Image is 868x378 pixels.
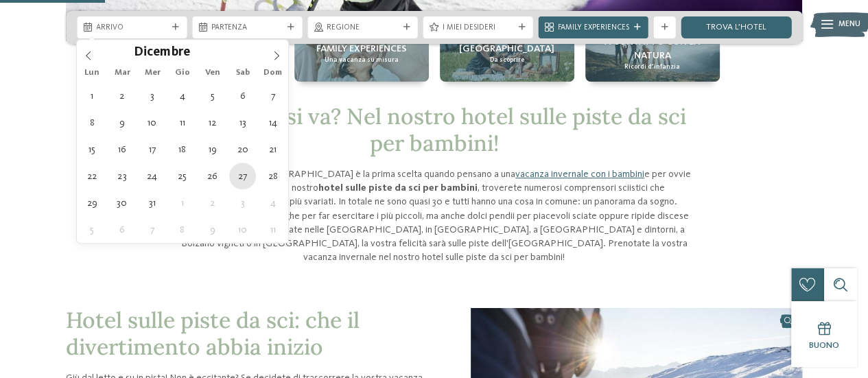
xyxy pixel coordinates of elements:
span: Dicembre 27, 2025 [229,163,256,189]
span: Lun [77,69,107,78]
span: Dicembre 28, 2025 [259,163,286,189]
span: Gennaio 1, 2026 [169,189,196,216]
span: Dov’è che si va? Nel nostro hotel sulle piste da sci per bambini! [183,102,686,156]
span: Dom [258,69,288,78]
span: Mer [137,69,167,78]
span: Dicembre 26, 2025 [199,163,226,189]
a: trova l’hotel [681,16,791,38]
span: Arrivo [96,23,167,34]
span: Dicembre 14, 2025 [259,109,286,136]
span: Dicembre 6, 2025 [229,82,256,109]
span: I miei desideri [443,23,514,34]
span: Dicembre 2, 2025 [108,82,135,109]
span: Gennaio 5, 2026 [78,216,105,243]
span: Hotel sulle piste da sci: che il divertimento abbia inizio [66,306,360,360]
span: Dicembre 16, 2025 [108,136,135,163]
span: Dicembre [134,47,189,60]
span: Dicembre 22, 2025 [78,163,105,189]
span: Gennaio 6, 2026 [108,216,135,243]
span: Dicembre 5, 2025 [199,82,226,109]
span: Dicembre 12, 2025 [199,109,226,136]
span: Buono [809,341,839,350]
input: Year [189,45,235,59]
span: Dicembre 3, 2025 [139,82,165,109]
span: Mar [107,69,137,78]
span: Dicembre 18, 2025 [169,136,196,163]
span: Dicembre 29, 2025 [78,189,105,216]
a: Hotel sulle piste da sci per bambini: divertimento senza confini [GEOGRAPHIC_DATA] Da scoprire [440,25,574,82]
a: Hotel sulle piste da sci per bambini: divertimento senza confini A contatto con la natura Ricordi... [585,25,720,82]
span: Gennaio 4, 2026 [259,189,286,216]
span: Sab [228,69,258,78]
span: Dicembre 10, 2025 [139,109,165,136]
span: Family experiences [316,42,407,56]
span: Dicembre 17, 2025 [139,136,165,163]
span: Dicembre 21, 2025 [259,136,286,163]
a: Hotel sulle piste da sci per bambini: divertimento senza confini Family experiences Una vacanza s... [294,25,429,82]
span: Dicembre 30, 2025 [108,189,135,216]
span: Dicembre 15, 2025 [78,136,105,163]
span: A contatto con la natura [591,35,714,62]
span: Dicembre 31, 2025 [139,189,165,216]
span: Gennaio 7, 2026 [139,216,165,243]
span: Gennaio 3, 2026 [229,189,256,216]
span: Dicembre 25, 2025 [169,163,196,189]
span: Dicembre 11, 2025 [169,109,196,136]
span: [GEOGRAPHIC_DATA] [459,42,554,56]
span: Gennaio 10, 2026 [229,216,256,243]
span: Dicembre 24, 2025 [139,163,165,189]
a: vacanza invernale con i bambini [515,169,644,179]
span: Dicembre 4, 2025 [169,82,196,109]
span: Dicembre 20, 2025 [229,136,256,163]
span: Gennaio 8, 2026 [169,216,196,243]
span: Da scoprire [490,56,524,64]
span: Dicembre 7, 2025 [259,82,286,109]
span: Dicembre 23, 2025 [108,163,135,189]
span: Partenza [211,23,283,34]
span: Dicembre 1, 2025 [78,82,105,109]
span: Dicembre 8, 2025 [78,109,105,136]
span: Dicembre 13, 2025 [229,109,256,136]
span: Gio [167,69,198,78]
p: Per molte famiglie l'[GEOGRAPHIC_DATA] è la prima scelta quando pensano a una e per ovvie ragioni... [174,167,695,264]
span: Gennaio 2, 2026 [199,189,226,216]
a: Buono [791,301,857,367]
span: Dicembre 19, 2025 [199,136,226,163]
span: Family Experiences [558,23,629,34]
span: Gennaio 9, 2026 [199,216,226,243]
span: Una vacanza su misura [325,56,399,64]
span: Dicembre 9, 2025 [108,109,135,136]
strong: hotel sulle piste da sci per bambini [318,183,478,193]
span: Regione [327,23,398,34]
span: Ricordi d’infanzia [624,62,680,71]
span: Gennaio 11, 2026 [259,216,286,243]
span: Ven [198,69,228,78]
